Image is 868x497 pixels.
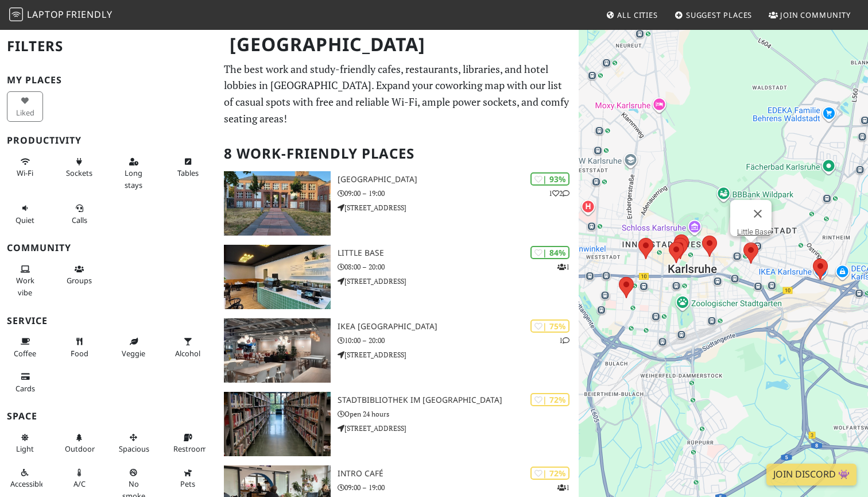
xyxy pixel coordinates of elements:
[224,171,331,236] img: Baden State Library
[7,428,43,459] button: Light
[224,136,572,171] h2: 8 Work-Friendly Places
[338,261,579,272] p: 08:00 – 20:00
[338,322,579,332] h3: IKEA [GEOGRAPHIC_DATA]
[7,260,43,302] button: Work vibe
[66,8,112,21] span: Friendly
[338,335,579,346] p: 10:00 – 20:00
[7,463,43,494] button: Accessible
[7,135,210,146] h3: Productivity
[338,175,579,184] h3: [GEOGRAPHIC_DATA]
[170,463,206,494] button: Pets
[15,215,34,225] span: Quiet
[17,168,33,178] span: Stable Wi-Fi
[338,276,579,287] p: [STREET_ADDRESS]
[61,428,98,459] button: Outdoor
[170,428,206,459] button: Restroom
[530,319,569,333] div: | 75%
[115,428,152,459] button: Spacious
[744,200,772,228] button: Close
[10,479,45,489] span: Accessible
[217,171,579,236] a: Baden State Library | 93% 12 [GEOGRAPHIC_DATA] 09:00 – 19:00 [STREET_ADDRESS]
[170,152,206,183] button: Tables
[338,469,579,479] h3: intro CAFÉ
[220,29,576,60] h1: [GEOGRAPHIC_DATA]
[530,172,569,186] div: | 93%
[557,261,569,272] p: 1
[530,246,569,259] div: | 84%
[7,29,210,64] h2: Filters
[71,348,88,359] span: Food
[338,202,579,213] p: [STREET_ADDRESS]
[7,367,43,398] button: Cards
[530,467,569,480] div: | 72%
[338,349,579,360] p: [STREET_ADDRESS]
[224,318,331,383] img: IKEA Karlsruhe
[780,10,851,20] span: Join Community
[16,444,34,454] span: Natural light
[73,479,86,489] span: Air conditioned
[224,245,331,309] img: Little Base
[177,168,199,178] span: Work-friendly tables
[530,393,569,406] div: | 72%
[338,409,579,419] p: Open 24 hours
[549,188,569,199] p: 1 2
[61,463,98,494] button: A/C
[686,10,753,20] span: Suggest Places
[7,242,210,253] h3: Community
[737,228,772,236] a: Little Base
[764,5,855,25] a: Join Community
[67,275,92,286] span: Group tables
[65,444,95,454] span: Outdoor area
[115,332,152,363] button: Veggie
[338,188,579,199] p: 09:00 – 19:00
[338,423,579,434] p: [STREET_ADDRESS]
[7,152,43,183] button: Wi-Fi
[559,335,569,346] p: 1
[7,332,43,363] button: Coffee
[125,168,142,190] span: Long stays
[224,61,572,127] p: The best work and study-friendly cafes, restaurants, libraries, and hotel lobbies in [GEOGRAPHIC_...
[217,392,579,456] a: Stadtbibliothek im Neuen Ständehaus | 72% Stadtbibliothek im [GEOGRAPHIC_DATA] Open 24 hours [STR...
[115,152,152,194] button: Long stays
[61,152,98,183] button: Sockets
[66,168,92,178] span: Power sockets
[14,348,36,359] span: Coffee
[217,318,579,383] a: IKEA Karlsruhe | 75% 1 IKEA [GEOGRAPHIC_DATA] 10:00 – 20:00 [STREET_ADDRESS]
[9,7,23,21] img: LaptopFriendly
[61,199,98,229] button: Calls
[180,479,195,489] span: Pet friendly
[173,444,207,454] span: Restroom
[175,348,200,359] span: Alcohol
[15,383,35,394] span: Credit cards
[7,411,210,422] h3: Space
[61,332,98,363] button: Food
[72,215,87,225] span: Video/audio calls
[61,260,98,290] button: Groups
[122,348,145,359] span: Veggie
[217,245,579,309] a: Little Base | 84% 1 Little Base 08:00 – 20:00 [STREET_ADDRESS]
[601,5,662,25] a: All Cities
[766,464,857,486] a: Join Discord 👾
[16,275,34,297] span: People working
[119,444,149,454] span: Spacious
[338,482,579,493] p: 09:00 – 19:00
[27,8,64,21] span: Laptop
[7,199,43,229] button: Quiet
[9,5,113,25] a: LaptopFriendly LaptopFriendly
[338,248,579,258] h3: Little Base
[170,332,206,363] button: Alcohol
[224,392,331,456] img: Stadtbibliothek im Neuen Ständehaus
[557,482,569,493] p: 1
[7,315,210,326] h3: Service
[338,395,579,405] h3: Stadtbibliothek im [GEOGRAPHIC_DATA]
[617,10,658,20] span: All Cities
[7,75,210,86] h3: My Places
[670,5,757,25] a: Suggest Places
